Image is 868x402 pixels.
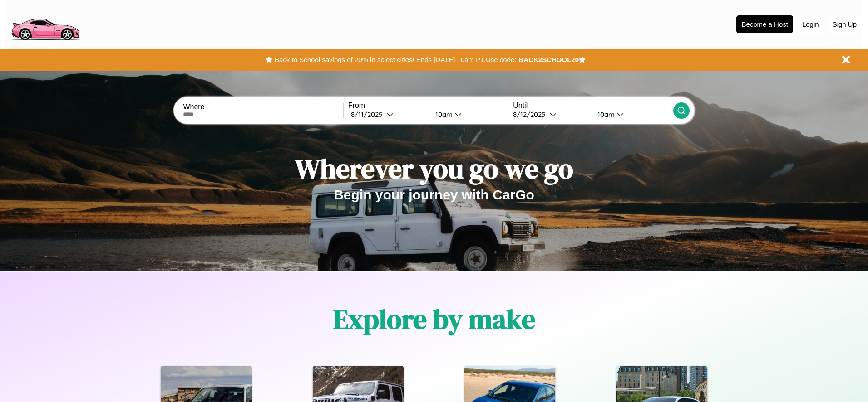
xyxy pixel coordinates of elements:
div: 8 / 12 / 2025 [513,110,550,119]
button: 10am [590,110,673,119]
div: 8 / 11 / 2025 [351,110,387,119]
div: 10am [593,110,617,119]
label: From [348,102,508,110]
img: logo [7,5,84,43]
b: BACK2SCHOOL20 [518,56,579,63]
button: Sign Up [828,16,861,33]
button: Become a Host [736,15,793,33]
div: 10am [431,110,455,119]
button: 10am [428,110,508,119]
label: Until [513,102,673,110]
h1: Explore by make [333,300,535,338]
button: 8/11/2025 [348,110,428,119]
button: Login [798,16,824,33]
label: Where [183,103,343,111]
button: Back to School savings of 20% in select cities! Ends [DATE] 10am PT.Use code: [272,53,518,66]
